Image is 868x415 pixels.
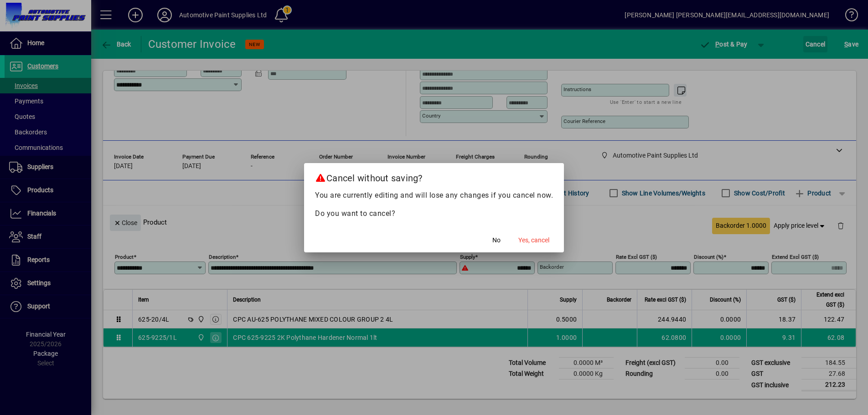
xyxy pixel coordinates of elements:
h2: Cancel without saving? [304,163,564,190]
button: No [482,232,511,249]
span: No [492,236,501,245]
p: Do you want to cancel? [315,208,553,219]
span: Yes, cancel [518,236,549,245]
button: Yes, cancel [515,232,553,249]
p: You are currently editing and will lose any changes if you cancel now. [315,190,553,201]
